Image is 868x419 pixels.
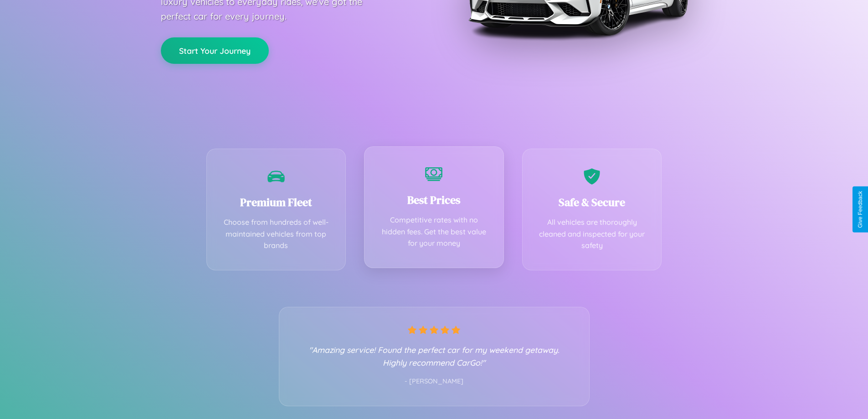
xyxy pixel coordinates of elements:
h3: Premium Fleet [221,195,332,210]
p: - [PERSON_NAME] [298,376,571,388]
div: Give Feedback [857,191,863,228]
p: All vehicles are thoroughly cleaned and inspected for your safety [536,217,648,252]
p: Choose from hundreds of well-maintained vehicles from top brands [221,217,332,252]
h3: Best Prices [378,192,490,207]
p: "Amazing service! Found the perfect car for my weekend getaway. Highly recommend CarGo!" [298,343,571,369]
button: Start Your Journey [161,37,269,64]
p: Competitive rates with no hidden fees. Get the best value for your money [378,214,490,249]
h3: Safe & Secure [536,195,648,210]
